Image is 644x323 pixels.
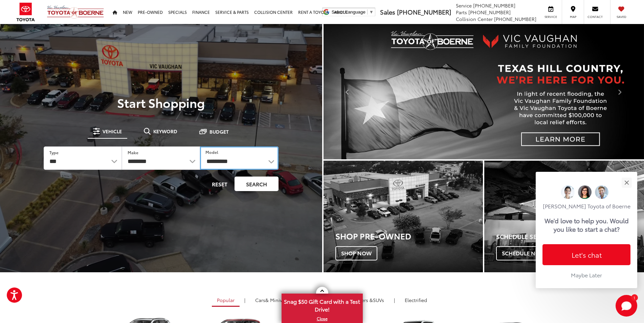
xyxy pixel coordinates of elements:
[634,296,635,299] span: 1
[400,294,432,306] a: Electrified
[542,269,630,281] button: Maybe Later
[282,294,362,315] span: Snag $50 Gift Card with a Test Drive!
[338,294,389,306] a: SUVs
[103,129,122,134] span: Vehicle
[235,177,279,191] button: Search
[209,129,229,134] span: Budget
[587,15,603,19] span: Contact
[324,161,483,272] div: Toyota
[49,149,59,155] label: Type
[397,7,451,16] span: [PHONE_NUMBER]
[543,15,558,19] span: Service
[332,9,374,15] a: Select Language​
[545,216,629,233] p: We'd love to help you. Would you like to start a chat?
[616,295,637,317] svg: Start Chat
[332,9,365,15] span: Select Language
[484,161,644,272] div: Toyota
[468,9,511,16] span: [PHONE_NUMBER]
[392,297,397,303] li: |
[28,96,294,109] p: Start Shopping
[380,7,395,16] span: Sales
[153,129,177,134] span: Keyword
[565,15,580,19] span: Map
[205,149,218,155] label: Model
[619,175,634,190] button: Close
[47,5,104,19] img: Vic Vaughan Toyota of Boerne
[206,177,233,191] button: Reset
[596,38,644,146] button: Click to view next picture.
[484,161,644,272] a: Schedule Service Schedule Now
[335,246,377,260] span: Shop Now
[324,161,483,272] a: Shop Pre-Owned Shop Now
[128,149,138,155] label: Make
[335,231,483,240] h3: Shop Pre-Owned
[496,246,551,260] span: Schedule Now
[250,294,293,306] a: Cars
[265,297,288,303] span: & Minivan
[369,9,374,15] span: ▼
[324,38,372,146] button: Click to view previous picture.
[616,295,637,317] button: Toggle Chat Window
[496,233,644,240] h4: Schedule Service
[212,294,240,307] a: Popular
[494,16,536,22] span: [PHONE_NUMBER]
[456,16,493,22] span: Collision Center
[367,9,368,15] span: ​
[456,9,467,16] span: Parts
[542,244,630,265] button: Let's chat
[243,297,247,303] li: |
[542,202,630,210] p: [PERSON_NAME] Toyota of Boerne
[614,15,629,19] span: Saved
[473,2,515,9] span: [PHONE_NUMBER]
[536,172,637,288] div: Close[PERSON_NAME] Toyota of BoerneWe'd love to help you. Would you like to start a chat?Let's ch...
[456,2,472,9] span: Service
